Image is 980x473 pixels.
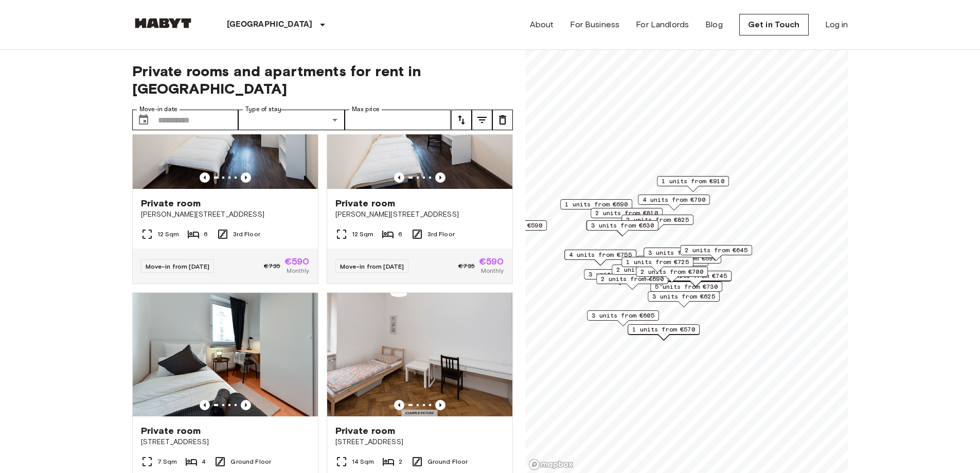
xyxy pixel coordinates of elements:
div: Map marker [660,271,732,287]
span: €590 [479,257,504,266]
span: Monthly [481,266,504,275]
a: Get in Touch [739,14,809,36]
span: 6 [204,230,208,239]
span: 4 [202,457,206,466]
span: 4 units from €755 [569,250,632,259]
div: Map marker [596,274,668,290]
span: 2 units from €690 [601,274,664,284]
label: Max price [352,105,380,114]
span: 3 units from €785 [589,270,651,279]
span: €735 [264,261,280,271]
span: Private room [141,425,201,437]
span: 3 units from €745 [664,271,727,281]
span: Move-in from [DATE] [146,262,210,270]
a: Marketing picture of unit DE-02-075-04MPrevious imagePrevious imagePrivate room[PERSON_NAME][STRE... [132,65,318,284]
div: Map marker [649,253,721,269]
div: Map marker [475,220,547,236]
button: tune [472,110,492,130]
div: Map marker [644,248,716,264]
span: 12 Sqm [352,230,374,239]
span: Ground Floor [427,457,468,466]
span: Private room [335,197,396,209]
span: 2 units from €825 [626,215,689,224]
span: 12 Sqm [157,230,180,239]
button: Previous image [200,400,210,410]
span: Move-in from [DATE] [340,262,404,270]
img: Marketing picture of unit DE-02-031-03M [133,293,318,416]
button: Previous image [435,400,446,410]
span: 2 units from €645 [685,246,747,255]
span: 1 units from €725 [626,257,689,267]
div: Map marker [586,220,658,236]
div: Map marker [680,245,752,261]
a: Mapbox logo [528,459,574,470]
div: Map marker [636,267,708,283]
button: Previous image [394,400,404,410]
div: Map marker [621,257,693,273]
img: Marketing picture of unit DE-02-026-02M [327,293,512,416]
button: Previous image [394,172,404,183]
span: Private room [335,425,396,437]
button: Previous image [200,172,210,183]
span: €590 [284,257,310,266]
div: Map marker [586,220,658,236]
a: For Business [570,19,619,31]
span: 5 units from €715 [641,256,704,266]
span: 7 Sqm [157,457,177,466]
span: €735 [458,261,475,271]
span: Private room [141,197,201,209]
span: 2 units from €925 [616,265,679,274]
div: Map marker [628,324,700,340]
span: 3rd Floor [233,230,260,239]
button: Previous image [241,172,251,183]
button: tune [492,110,513,130]
span: 3 units from €800 [648,248,711,257]
div: Map marker [564,250,636,266]
span: 1 units from €570 [632,325,695,334]
span: [STREET_ADDRESS] [141,437,310,447]
span: [PERSON_NAME][STREET_ADDRESS] [141,209,310,220]
img: Habyt [132,18,194,28]
span: 1 units from €910 [662,177,724,186]
span: 3 units from €590 [479,221,542,230]
span: 14 Sqm [352,457,375,466]
a: For Landlords [636,19,689,31]
div: Map marker [650,282,722,297]
a: Blog [705,19,723,31]
span: 2 units from €810 [595,208,658,218]
span: Private rooms and apartments for rent in [GEOGRAPHIC_DATA] [132,62,513,97]
span: 2 [399,457,402,466]
p: [GEOGRAPHIC_DATA] [227,19,313,31]
button: Previous image [435,172,446,183]
span: 3 units from €625 [652,292,715,301]
span: 3 units from €630 [591,221,654,230]
span: [PERSON_NAME][STREET_ADDRESS] [335,209,504,220]
label: Move-in date [139,105,177,114]
span: Monthly [287,266,309,275]
span: 3 units from €605 [592,311,654,320]
a: Log in [825,19,848,31]
button: tune [451,110,472,130]
span: Ground Floor [230,457,271,466]
span: 6 [398,230,402,239]
span: [STREET_ADDRESS] [335,437,504,447]
div: Map marker [648,291,720,307]
div: Map marker [587,310,659,326]
div: Map marker [638,195,710,211]
button: Previous image [241,400,251,410]
span: 3rd Floor [427,230,455,239]
button: Choose date [133,110,154,130]
div: Map marker [612,265,684,281]
a: About [530,19,554,31]
a: Marketing picture of unit DE-02-075-05MPrevious imagePrevious imagePrivate room[PERSON_NAME][STRE... [327,65,513,284]
span: 2 units from €700 [640,267,703,276]
span: 4 units from €790 [643,195,705,204]
div: Map marker [584,269,656,285]
div: Map marker [560,199,632,215]
div: Map marker [591,208,663,224]
div: Map marker [621,215,693,231]
span: 1 units from €690 [565,200,628,209]
label: Type of stay [245,105,281,114]
div: Map marker [657,176,729,192]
